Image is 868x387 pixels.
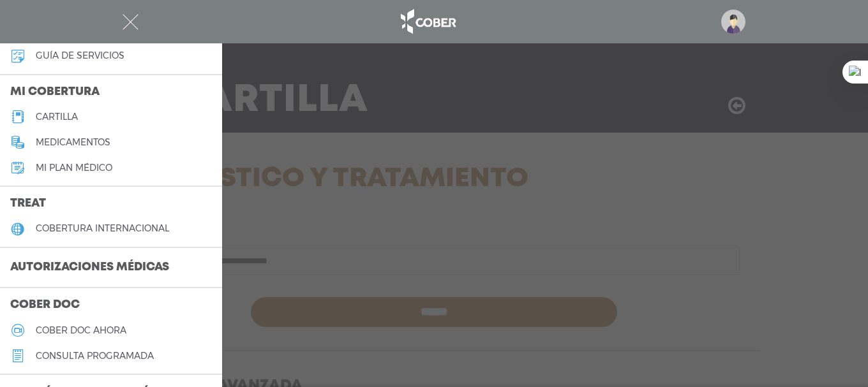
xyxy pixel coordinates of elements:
[36,50,124,61] h5: guía de servicios
[36,137,110,148] h5: medicamentos
[36,112,78,122] h5: cartilla
[36,163,112,173] h5: Mi plan médico
[721,10,745,34] img: profile-placeholder.svg
[36,223,169,234] h5: cobertura internacional
[394,6,461,37] img: logo_cober_home-white.png
[36,325,126,336] h5: Cober doc ahora
[36,351,154,361] h5: consulta programada
[123,14,138,30] img: Cober_menu-close-white.svg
